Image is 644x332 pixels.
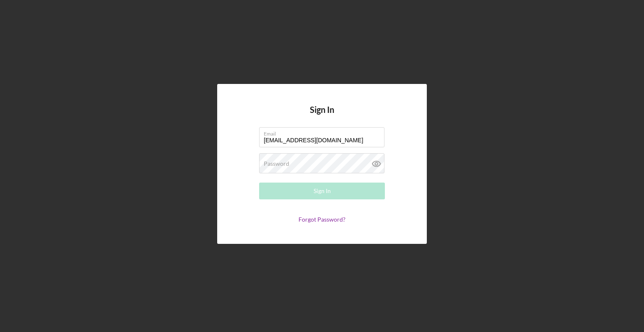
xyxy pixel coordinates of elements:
[310,105,334,127] h4: Sign In
[264,160,289,167] label: Password
[299,216,345,223] a: Forgot Password?
[259,183,385,199] button: Sign In
[314,183,331,199] div: Sign In
[264,128,384,137] label: Email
